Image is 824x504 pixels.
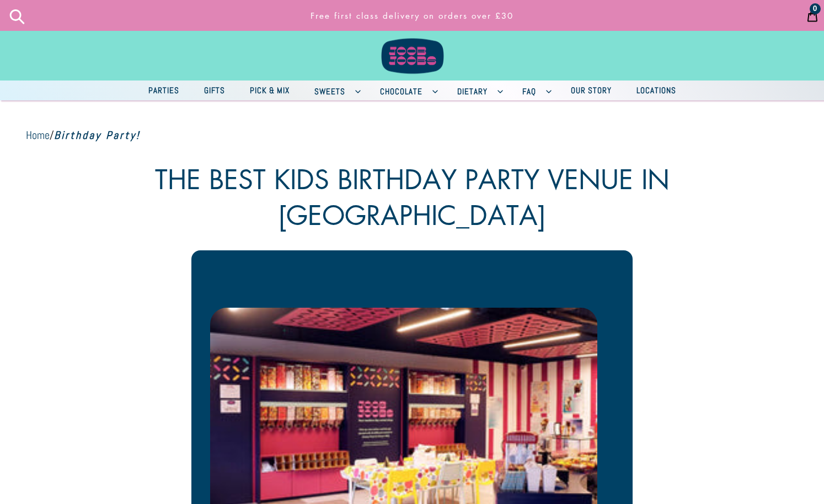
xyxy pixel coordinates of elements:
h1: The Best Kids Birthday Party Venue in [GEOGRAPHIC_DATA] [44,161,780,233]
a: Our Story [560,83,623,99]
a: Free first class delivery on orders over £30 [191,5,633,26]
a: 0 [801,2,824,29]
a: Pick & Mix [239,83,301,99]
img: Joob Joobs [373,6,451,76]
button: Chocolate [369,81,443,100]
span: Pick & Mix [244,83,295,97]
span: FAQ [517,84,542,98]
span: Gifts [199,83,231,97]
p: Free first class delivery on orders over £30 [196,5,628,26]
span: Our Story [565,83,617,97]
span: Sweets [309,84,351,98]
nav: Home [26,127,798,143]
span: Birthday Party! [54,128,140,142]
a: Parties [137,83,190,99]
span: Chocolate [374,84,428,98]
button: Sweets [303,81,366,100]
a: Home [26,128,50,142]
span: Parties [143,83,185,97]
span: 0 [813,5,817,13]
button: FAQ [511,81,557,100]
button: Dietary [446,81,509,100]
a: Gifts [193,83,236,99]
a: Locations [625,83,687,99]
span: Locations [631,83,682,97]
span: Dietary [452,84,493,98]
